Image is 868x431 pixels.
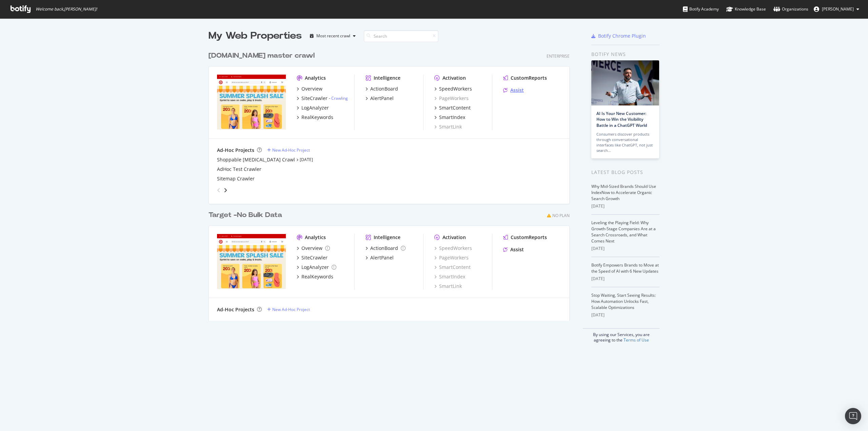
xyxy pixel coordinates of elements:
a: SmartIndex [434,114,465,121]
a: SmartLink [434,123,462,130]
div: SiteCrawler [301,254,328,261]
a: Sitemap Crawler [217,175,255,182]
div: Assist [510,87,524,94]
div: AlertPanel [370,95,394,102]
div: Latest Blog Posts [591,169,659,176]
div: angle-left [214,185,223,196]
a: Target -No Bulk Data [209,210,285,220]
div: Overview [301,85,322,92]
a: PageWorkers [434,254,469,261]
div: By using our Services, you are agreeing to the [583,328,659,343]
a: RealKeywords [297,273,333,280]
div: Enterprise [547,53,570,59]
a: AlertPanel [366,95,394,102]
a: New Ad-Hoc Project [267,307,310,312]
div: SmartContent [439,104,471,111]
button: Most recent crawl [307,31,358,41]
div: Organizations [773,6,808,13]
div: Intelligence [374,234,400,241]
input: Search [364,30,438,42]
a: Leveling the Playing Field: Why Growth-Stage Companies Are at a Search Crossroads, and What Comes... [591,220,656,244]
div: My Web Properties [209,29,302,43]
div: [DOMAIN_NAME] master crawl [209,51,315,61]
a: ActionBoard [366,85,398,92]
div: Ad-Hoc Projects [217,306,254,313]
div: Target -No Bulk Data [209,210,282,220]
a: LogAnalyzer [297,104,329,111]
a: [DOMAIN_NAME] master crawl [209,51,317,61]
a: CustomReports [503,75,547,81]
div: Activation [442,234,466,241]
a: Shoppable [MEDICAL_DATA] Crawl [217,156,295,163]
div: Knowledge Base [726,6,766,13]
div: Consumers discover products through conversational interfaces like ChatGPT, not just search… [596,132,654,153]
div: [DATE] [591,246,659,252]
a: CustomReports [503,234,547,241]
a: Terms of Use [624,337,649,343]
span: Welcome back, [PERSON_NAME] ! [36,6,97,12]
a: Overview [297,245,330,252]
div: SpeedWorkers [439,85,472,92]
div: New Ad-Hoc Project [272,147,310,153]
button: [PERSON_NAME] [808,4,865,15]
a: SiteCrawler [297,254,328,261]
a: LogAnalyzer [297,264,336,271]
a: Assist [503,246,524,253]
div: Assist [510,246,524,253]
a: Botify Chrome Plugin [591,33,646,39]
div: [DATE] [591,203,659,209]
div: [DATE] [591,312,659,318]
img: AI Is Your New Customer: How to Win the Visibility Battle in a ChatGPT World [591,60,659,105]
a: Why Mid-Sized Brands Should Use IndexNow to Accelerate Organic Search Growth [591,183,656,201]
a: Botify Empowers Brands to Move at the Speed of AI with 6 New Updates [591,262,659,274]
a: AlertPanel [366,254,394,261]
div: SiteCrawler [301,95,328,102]
div: - [329,95,348,101]
a: SpeedWorkers [434,245,472,252]
a: Assist [503,87,524,94]
div: ActionBoard [370,245,398,252]
div: LogAnalyzer [301,264,329,271]
div: SmartIndex [439,114,465,121]
a: PageWorkers [434,95,469,102]
a: SpeedWorkers [434,85,472,92]
div: Analytics [305,234,326,241]
a: ActionBoard [366,245,406,252]
a: SmartIndex [434,273,465,280]
div: Botify Chrome Plugin [598,33,646,39]
a: Overview [297,85,322,92]
a: New Ad-Hoc Project [267,147,310,153]
div: Activation [442,75,466,81]
div: Ad-Hoc Projects [217,147,254,154]
div: CustomReports [511,234,547,241]
div: ActionBoard [370,85,398,92]
div: RealKeywords [301,114,333,121]
div: RealKeywords [301,273,333,280]
div: LogAnalyzer [301,104,329,111]
a: SmartContent [434,264,471,271]
a: RealKeywords [297,114,333,121]
a: SiteCrawler- Crawling [297,95,348,102]
div: Most recent crawl [316,34,350,38]
div: CustomReports [511,75,547,81]
div: Overview [301,245,322,252]
div: No Plan [552,213,570,218]
div: Botify news [591,51,659,58]
a: SmartLink [434,283,462,290]
div: Botify Academy [683,6,719,13]
img: www.target.com [217,75,286,130]
div: [DATE] [591,276,659,282]
a: Stop Waiting, Start Seeing Results: How Automation Unlocks Fast, Scalable Optimizations [591,292,656,310]
div: AlertPanel [370,254,394,261]
div: Open Intercom Messenger [845,408,861,424]
a: AI Is Your New Customer: How to Win the Visibility Battle in a ChatGPT World [596,111,647,128]
div: angle-right [223,187,228,194]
